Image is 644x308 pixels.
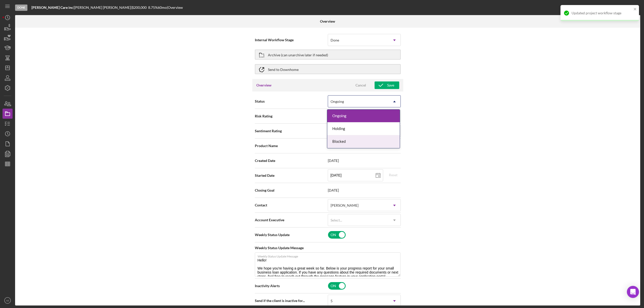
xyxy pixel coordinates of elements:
span: Internal Workflow Stage [255,37,328,42]
div: | [31,6,74,10]
span: Inactivity Alerts [255,283,328,288]
div: Archive (can unarchive later if needed) [268,50,328,59]
span: Product Name [255,143,328,148]
button: Send to Downhome [255,64,401,74]
div: Done [331,38,339,42]
div: Holding [327,122,400,135]
span: Created Date [255,158,328,163]
b: Overview [320,19,335,23]
div: Reset [389,171,397,179]
button: close [633,7,637,12]
div: Done [15,5,27,11]
button: Archive (can unarchive later if needed) [255,50,401,60]
button: AE [3,295,13,305]
b: [PERSON_NAME] Care inc [31,5,73,10]
span: Status [255,99,328,104]
div: | Overview [167,6,183,10]
div: Ongoing [327,110,400,122]
div: 5 [331,299,333,303]
span: Account Executive [255,217,328,223]
span: $200,000 [132,5,147,10]
div: Open Intercom Messenger [627,286,639,298]
span: Risk Rating [255,114,328,119]
button: Save [375,81,399,89]
div: Select... [331,218,342,222]
button: Cancel [348,81,373,89]
div: Ongoing [331,100,344,104]
div: Blocked [327,135,400,148]
span: Started Date [255,173,328,178]
span: Send if the client is inactive for... [255,298,328,303]
span: [DATE] [328,188,401,192]
div: [PERSON_NAME] [PERSON_NAME] | [74,6,132,10]
div: 8.75 % [148,6,158,10]
label: Weekly Status Update Message [258,253,400,258]
span: [DATE] [328,159,401,163]
span: Contact [255,203,328,208]
div: 60 mo [158,6,167,10]
div: Send to Downhome [268,65,299,74]
h3: Overview [256,83,271,88]
text: AE [6,299,9,302]
div: [PERSON_NAME] [331,203,358,207]
span: Weekly Status Update [255,232,328,237]
div: Cancel [355,81,366,89]
span: Closing Goal [255,188,328,193]
span: Sentiment Rating [255,128,328,134]
span: Weekly Status Update Message [255,245,401,250]
textarea: Hello! We hope you're having a great week so far. Below is your progress report for your small bu... [255,252,400,277]
div: Save [387,81,394,89]
div: Updated project workflow stage [572,11,632,15]
button: Reset [386,171,401,179]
